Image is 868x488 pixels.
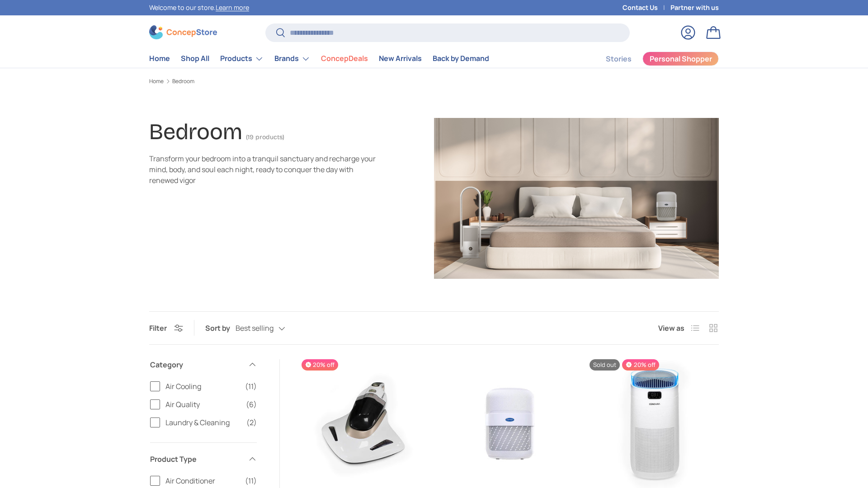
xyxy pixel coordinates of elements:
a: Products [220,50,264,68]
span: Personal Shopper [650,55,712,62]
span: Filter [149,323,167,333]
summary: Product Type [150,443,257,475]
button: Best selling [236,320,303,336]
span: (2) [246,417,257,428]
label: Sort by [205,323,236,333]
span: Laundry & Cleaning [165,417,241,428]
span: Best selling [236,324,274,333]
a: Personal Shopper [642,52,719,66]
span: (11) [245,381,257,392]
span: Category [150,359,242,370]
a: Back by Demand [433,50,489,67]
span: View as [658,323,684,333]
summary: Brands [269,50,316,68]
span: 20% off [302,359,338,371]
span: Air Conditioner [165,475,240,486]
a: Learn more [216,3,249,12]
a: Shop All [181,50,209,67]
a: Brands [274,50,310,68]
img: ConcepStore [149,25,217,39]
a: Bedroom [172,79,194,84]
span: (11) [245,475,257,486]
span: Sold out [590,359,620,371]
span: Air Cooling [165,381,240,392]
span: (6) [246,399,257,410]
a: Partner with us [670,3,719,13]
nav: Breadcrumbs [149,77,719,85]
button: Filter [149,323,183,333]
p: Welcome to our store. [149,3,249,13]
a: ConcepDeals [321,50,368,67]
h1: Bedroom [149,118,242,145]
span: Air Quality [165,399,241,410]
span: Product Type [150,454,242,465]
span: (19 products) [246,133,284,141]
img: Bedroom [434,118,719,279]
summary: Category [150,348,257,381]
a: Contact Us [623,3,670,13]
summary: Products [215,50,269,68]
a: Home [149,79,164,84]
nav: Secondary [584,50,719,68]
a: Home [149,50,170,67]
nav: Primary [149,50,489,68]
a: New Arrivals [379,50,422,67]
span: 20% off [622,359,659,371]
div: Transform your bedroom into a tranquil sanctuary and recharge your mind, body, and soul each nigh... [149,153,383,186]
a: Stories [606,50,632,68]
